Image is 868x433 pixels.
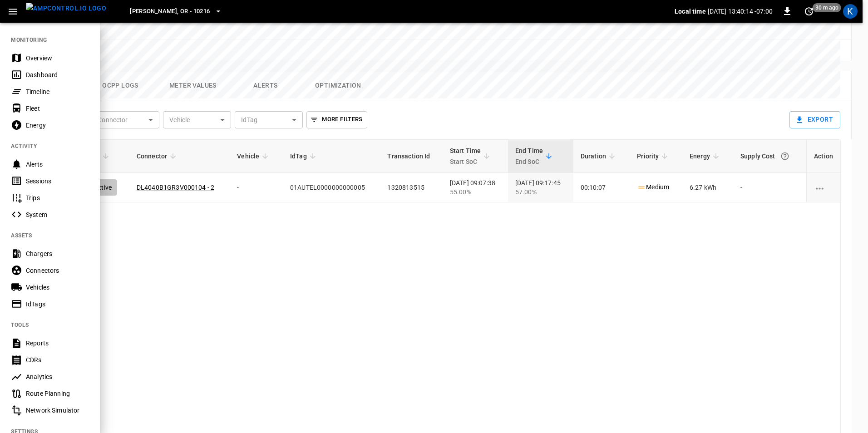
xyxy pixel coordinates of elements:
span: [PERSON_NAME], OR - 10216 [130,6,210,17]
div: Sessions [26,177,89,186]
div: Timeline [26,87,89,96]
p: Local time [675,7,706,16]
div: System [26,210,89,219]
img: ampcontrol.io logo [26,3,106,14]
div: Chargers [26,249,89,258]
div: IdTags [26,300,89,309]
div: Route Planning [26,389,89,398]
div: profile-icon [843,4,858,19]
div: Connectors [26,266,89,275]
div: Overview [26,54,89,63]
div: Analytics [26,372,89,381]
div: Network Simulator [26,406,89,415]
p: [DATE] 13:40:14 -07:00 [708,7,773,16]
div: Trips [26,193,89,202]
span: 30 m ago [813,3,841,12]
div: Alerts [26,160,89,169]
div: CDRs [26,355,89,364]
button: set refresh interval [802,4,816,19]
div: Reports [26,339,89,348]
div: Vehicles [26,283,89,292]
div: Energy [26,121,89,130]
div: Fleet [26,104,89,113]
div: Dashboard [26,70,89,79]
